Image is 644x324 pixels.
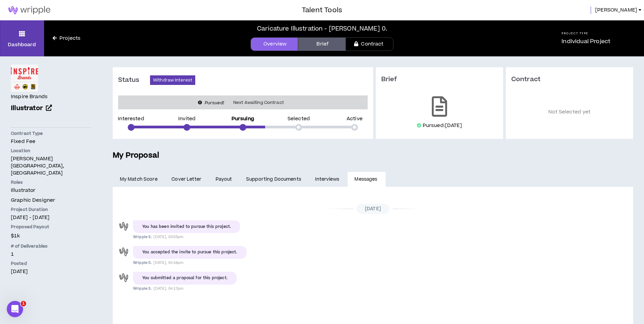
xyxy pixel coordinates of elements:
[11,224,91,230] p: Proposed Payout
[11,187,36,194] span: Illustrator
[346,37,393,51] a: Contract
[11,179,91,185] p: Roles
[257,24,387,33] div: Caricature Illustration - [PERSON_NAME] 0.
[113,172,165,187] a: My Match Score
[11,148,91,154] p: Location
[205,100,224,106] i: Pursued!
[11,197,55,204] span: Graphic Designer
[288,116,310,121] p: Selected
[178,116,196,121] p: Invited
[562,31,610,36] h5: Project Type
[302,5,342,15] h3: Talent Tools
[118,272,130,284] div: Wripple S.
[153,286,183,291] span: [DATE], 04:17pm
[11,243,91,249] p: # of Deliverables
[11,104,91,113] a: Illustrator
[11,231,20,240] span: $1k
[308,172,348,187] a: Interviews
[133,234,152,239] span: Wripple S.
[511,75,628,84] h3: Contract
[11,130,91,137] p: Contract Type
[11,93,48,101] h4: Inspire Brands
[11,206,91,213] p: Project Duration
[21,301,26,306] span: 1
[7,301,23,317] iframe: Intercom live chat
[356,204,389,214] span: [DATE]
[595,6,637,14] span: [PERSON_NAME]
[423,122,462,129] p: Pursued: [DATE]
[511,94,628,131] p: Not Selected yet
[239,172,308,187] a: Supporting Documents
[348,172,386,187] a: Messages
[153,234,183,239] span: [DATE], 03:53pm
[171,176,201,183] span: Cover Letter
[229,99,288,106] span: Next Awaiting Contract
[118,220,130,232] div: Wripple S.
[232,116,254,121] p: Pursuing
[44,35,89,42] a: Projects
[118,246,130,258] div: Wripple S.
[8,41,36,48] p: Dashboard
[150,75,195,85] button: Withdraw Interest
[11,138,91,145] p: Fixed Fee
[562,37,610,46] p: Individual Project
[251,37,298,51] a: Overview
[133,260,152,265] span: Wripple S.
[118,76,150,84] h3: Status
[347,116,363,121] p: Active
[11,260,91,267] p: Posted
[133,286,152,291] span: Wripple S.
[11,268,91,275] p: [DATE]
[142,275,227,281] div: You submitted a proposal for this project.
[208,172,239,187] a: Payout
[142,224,231,230] div: You has been invited to pursue this project.
[381,75,498,84] h3: Brief
[113,150,633,161] h5: My Proposal
[118,116,144,121] p: Interested
[11,104,43,113] span: Illustrator
[11,155,91,177] p: [PERSON_NAME][GEOGRAPHIC_DATA], [GEOGRAPHIC_DATA]
[11,214,91,221] p: [DATE] - [DATE]
[11,251,91,258] p: 1
[298,37,346,51] a: Brief
[142,249,237,255] div: You accepted the invite to pursue this project.
[153,260,183,265] span: [DATE], 04:16pm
